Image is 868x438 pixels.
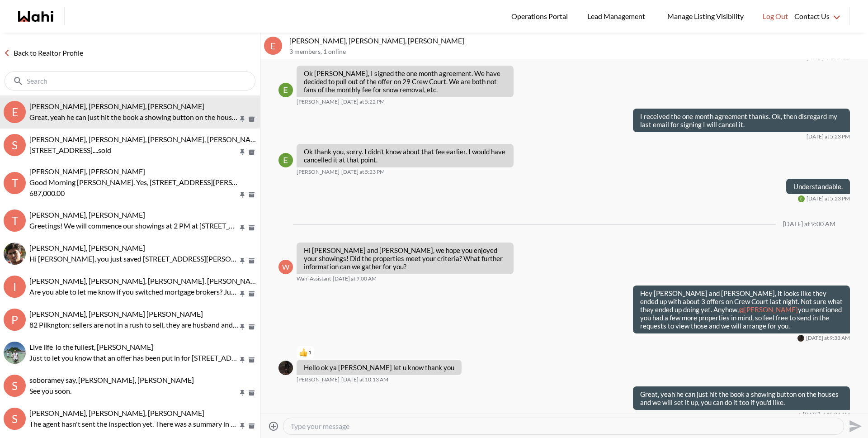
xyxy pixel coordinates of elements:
p: Hi [PERSON_NAME], you just saved [STREET_ADDRESS][PERSON_NAME]. Would you like to book a showing ... [29,253,238,264]
time: 2025-09-29T21:23:57.870Z [807,195,850,202]
span: Wahi Assistant [297,275,331,282]
input: Search [27,76,235,86]
div: I [4,276,26,298]
p: Ok [PERSON_NAME], I signed the one month agreement. We have decided to pull out of the offer on 2... [304,69,506,94]
div: T [4,172,26,194]
div: W [278,260,293,274]
div: [DATE] at 9:00 AM [783,220,835,228]
textarea: Type your message [291,422,836,431]
div: Erik Odegaard [798,195,805,202]
img: E [278,83,293,97]
img: S [4,243,26,265]
button: Archive [247,257,256,265]
button: Pin [238,290,246,298]
p: [STREET_ADDRESS]....sold [29,145,238,156]
span: Operations Portal [511,10,571,22]
div: P [4,309,26,331]
button: Archive [247,323,256,331]
button: Archive [247,422,256,430]
span: Live life To the fullest, [PERSON_NAME] [29,343,153,351]
p: Great, yeah he can just hit the book a showing button on the houses and we will set it up, you ca... [640,390,843,406]
button: Reactions: like [299,349,311,356]
div: s [4,375,26,397]
img: M [278,361,293,375]
p: Are you able to let me know if you switched mortgage brokers? Just thought that might have been t... [29,286,238,297]
span: [PERSON_NAME], [PERSON_NAME], [PERSON_NAME] [29,102,204,110]
span: Lead Management [587,10,648,22]
button: Pin [238,191,246,199]
button: Pin [238,389,246,397]
span: [PERSON_NAME], [PERSON_NAME], [PERSON_NAME] [29,409,204,417]
span: @[PERSON_NAME] [739,305,798,314]
p: [PERSON_NAME], [PERSON_NAME], [PERSON_NAME] [289,36,864,45]
div: S [4,408,26,430]
div: Live life To the fullest, Michelle [4,342,26,364]
p: I received the one month agreement thanks. Ok, then disregard my last email for signing I will ca... [640,112,843,129]
div: E [4,101,26,123]
p: Just to let you know that an offer has been put in for [STREET_ADDRESS][PERSON_NAME]. [29,352,238,363]
button: Pin [238,257,246,265]
button: Pin [238,224,246,232]
img: E [278,153,293,167]
button: Archive [247,290,256,298]
span: [PERSON_NAME] [297,376,340,383]
button: Pin [238,323,246,331]
time: 2025-09-29T21:23:45.701Z [341,168,385,176]
div: Reaction list [297,345,465,360]
div: E [264,37,282,55]
span: [PERSON_NAME], [PERSON_NAME] [PERSON_NAME] [29,309,203,318]
button: Archive [247,115,256,123]
span: [PERSON_NAME] [297,168,340,176]
button: Pin [238,422,246,430]
p: Good Morning [PERSON_NAME]. Yes, [STREET_ADDRESS][PERSON_NAME] has sold for $687,000.00 [29,177,238,188]
time: 2025-09-30T14:13:17.980Z [341,376,388,383]
span: [PERSON_NAME], [PERSON_NAME], [PERSON_NAME], [PERSON_NAME], [PERSON_NAME] [29,135,323,143]
img: M [797,335,804,342]
p: 82 Pilkngton: sellers are not in a rush to sell, they are husband and wife thinking to downsize a... [29,319,238,330]
p: Great, yeah he can just hit the book a showing button on the houses and we will set it up, you ca... [29,112,238,123]
img: L [4,342,26,364]
button: Archive [247,356,256,364]
div: Erik Odegaard [278,153,293,167]
span: soboramey say, [PERSON_NAME], [PERSON_NAME] [29,376,194,384]
span: [PERSON_NAME], [PERSON_NAME] [29,243,145,252]
p: 687,000.00 [29,188,238,199]
div: S [4,134,26,156]
span: [PERSON_NAME], [PERSON_NAME] [29,210,145,219]
p: Understandable. [793,182,843,190]
p: Hey [PERSON_NAME] and [PERSON_NAME], it looks like they ended up with about 3 offers on Crew Cour... [640,289,843,330]
time: 2025-09-30T13:33:27.163Z [806,334,850,342]
p: Greetings! We will commence our showings at 2 PM at [STREET_ADDRESS], and we will proceed accordi... [29,220,238,231]
p: 3 members , 1 online [289,48,864,56]
a: Wahi homepage [18,11,53,22]
button: Archive [247,389,256,397]
time: 2025-09-29T21:23:05.766Z [807,133,850,140]
button: Pin [238,148,246,156]
p: Ok thank you, sorry. I didn’t know about that fee earlier. I would have cancelled it at that point. [304,148,506,164]
p: Hi [PERSON_NAME] and [PERSON_NAME], we hope you enjoyed your showings! Did the properties meet yo... [304,246,506,271]
button: Pin [238,356,246,364]
div: Margarita Haimov [797,335,804,342]
span: [PERSON_NAME] [297,98,340,105]
div: Erik Odegaard [278,83,293,97]
div: Sachinkumar Mali, Michelle [4,243,26,265]
div: T [4,209,26,232]
p: See you soon. [29,386,238,396]
time: 2025-09-30T14:24:21.640Z [803,411,850,418]
button: Archive [247,148,256,156]
span: 1 [308,349,311,356]
span: [PERSON_NAME], [PERSON_NAME] [29,167,145,176]
button: Pin [238,115,246,123]
p: The agent hasn't sent the inspection yet. There was a summary in the listing I sent. Let us know ... [29,419,238,429]
button: Archive [247,224,256,232]
time: 2025-09-30T13:00:03.415Z [333,275,377,282]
